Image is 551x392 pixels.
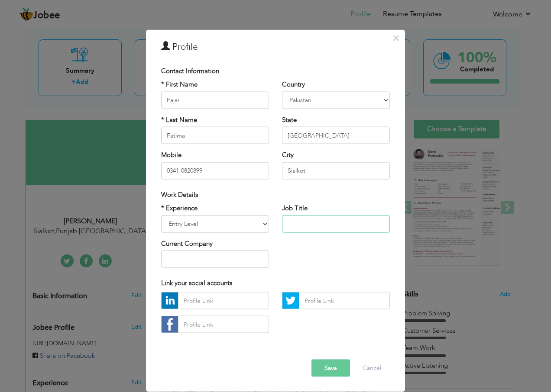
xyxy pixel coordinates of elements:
[161,67,219,75] span: Contact Information
[299,292,390,309] input: Profile Link
[282,292,299,309] img: Twitter
[282,115,297,124] label: State
[161,239,213,248] label: Current Company
[354,360,390,377] button: Cancel
[161,41,390,54] h3: Profile
[161,204,198,213] label: * Experience
[282,151,294,160] label: City
[282,204,308,213] label: Job Title
[161,80,198,89] label: * First Name
[162,292,178,309] img: linkedin
[162,316,178,333] img: facebook
[282,80,305,89] label: Country
[392,30,400,46] span: ×
[161,190,198,199] span: Work Details
[161,279,232,287] span: Link your social accounts
[389,31,403,45] button: Close
[161,115,197,124] label: * Last Name
[178,316,269,333] input: Profile Link
[178,292,269,309] input: Profile Link
[311,360,350,377] button: Save
[161,151,182,160] label: Mobile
